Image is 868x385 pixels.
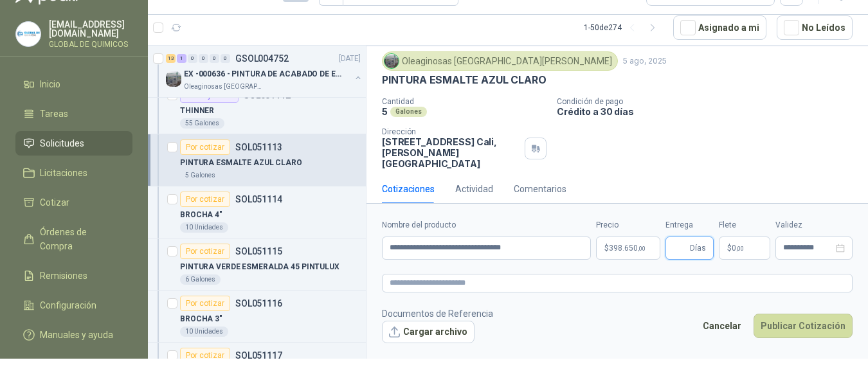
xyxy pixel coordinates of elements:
[180,157,302,169] p: PINTURA ESMALTE AZUL CLARO
[235,247,282,256] p: SOL051115
[188,54,197,63] div: 0
[40,328,113,342] span: Manuales y ayuda
[184,68,344,80] p: EX -000636 - PINTURA DE ACABADO DE EQUIPOS, ESTRUC
[382,127,520,136] p: Dirección
[235,143,282,152] p: SOL051113
[15,131,132,156] a: Solicitudes
[235,299,282,308] p: SOL051116
[15,102,132,126] a: Tareas
[557,106,863,117] p: Crédito a 30 días
[382,182,435,196] div: Cotizaciones
[40,77,60,91] span: Inicio
[382,321,475,344] button: Cargar archivo
[49,40,132,48] p: GLOBAL DE QUIMICOS
[754,314,853,338] button: Publicar Cotización
[16,22,41,46] img: Company Logo
[180,192,230,207] div: Por cotizar
[382,136,520,169] p: [STREET_ADDRESS] Cali , [PERSON_NAME][GEOGRAPHIC_DATA]
[148,291,366,343] a: Por cotizarSOL051116BROCHA 3"10 Unidades
[719,237,770,260] p: $ 0,00
[180,244,230,259] div: Por cotizar
[390,107,427,117] div: Galones
[673,15,766,40] button: Asignado a mi
[15,293,132,318] a: Configuración
[180,274,221,285] div: 6 Galones
[177,54,186,63] div: 1
[235,351,282,360] p: SOL051117
[244,91,291,100] p: SOL051112
[15,161,132,185] a: Licitaciones
[623,55,667,67] p: 5 ago, 2025
[40,166,87,180] span: Licitaciones
[455,182,493,196] div: Actividad
[49,20,132,38] p: [EMAIL_ADDRESS][DOMAIN_NAME]
[665,219,714,231] label: Entrega
[596,219,660,231] label: Precio
[775,219,853,231] label: Validez
[235,195,282,204] p: SOL051114
[584,17,663,38] div: 1 - 50 de 274
[732,244,744,252] span: 0
[690,237,706,259] span: Días
[180,118,224,129] div: 55 Galones
[166,54,176,63] div: 13
[40,225,120,253] span: Órdenes de Compra
[514,182,566,196] div: Comentarios
[15,72,132,96] a: Inicio
[180,222,228,233] div: 10 Unidades
[382,97,547,106] p: Cantidad
[40,195,69,210] span: Cotizar
[40,136,84,150] span: Solicitudes
[736,245,744,252] span: ,00
[180,296,230,311] div: Por cotizar
[15,323,132,347] a: Manuales y ayuda
[184,82,265,92] p: Oleaginosas [GEOGRAPHIC_DATA][PERSON_NAME]
[15,264,132,288] a: Remisiones
[382,219,591,231] label: Nombre del producto
[382,307,493,321] p: Documentos de Referencia
[777,15,853,40] button: No Leídos
[382,106,388,117] p: 5
[696,314,748,338] button: Cancelar
[199,54,208,63] div: 0
[339,53,361,65] p: [DATE]
[166,51,363,92] a: 13 1 0 0 0 0 GSOL004752[DATE] Company LogoEX -000636 - PINTURA DE ACABADO DE EQUIPOS, ESTRUCOleag...
[15,190,132,215] a: Cotizar
[148,82,366,134] a: Por adjudicarSOL051112THINNER55 Galones
[638,245,646,252] span: ,00
[148,134,366,186] a: Por cotizarSOL051113PINTURA ESMALTE AZUL CLARO5 Galones
[180,261,339,273] p: PINTURA VERDE ESMERALDA 45 PINTULUX
[180,105,214,117] p: THINNER
[180,313,222,325] p: BROCHA 3"
[180,209,222,221] p: BROCHA 4"
[180,170,221,181] div: 5 Galones
[382,51,618,71] div: Oleaginosas [GEOGRAPHIC_DATA][PERSON_NAME]
[221,54,230,63] div: 0
[727,244,732,252] span: $
[40,298,96,312] span: Configuración
[609,244,646,252] span: 398.650
[384,54,399,68] img: Company Logo
[166,71,181,87] img: Company Logo
[382,73,546,87] p: PINTURA ESMALTE AZUL CLARO
[148,238,366,291] a: Por cotizarSOL051115PINTURA VERDE ESMERALDA 45 PINTULUX6 Galones
[15,220,132,258] a: Órdenes de Compra
[180,327,228,337] div: 10 Unidades
[596,237,660,260] p: $398.650,00
[210,54,219,63] div: 0
[180,139,230,155] div: Por cotizar
[719,219,770,231] label: Flete
[148,186,366,238] a: Por cotizarSOL051114BROCHA 4"10 Unidades
[235,54,289,63] p: GSOL004752
[40,269,87,283] span: Remisiones
[557,97,863,106] p: Condición de pago
[180,348,230,363] div: Por cotizar
[40,107,68,121] span: Tareas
